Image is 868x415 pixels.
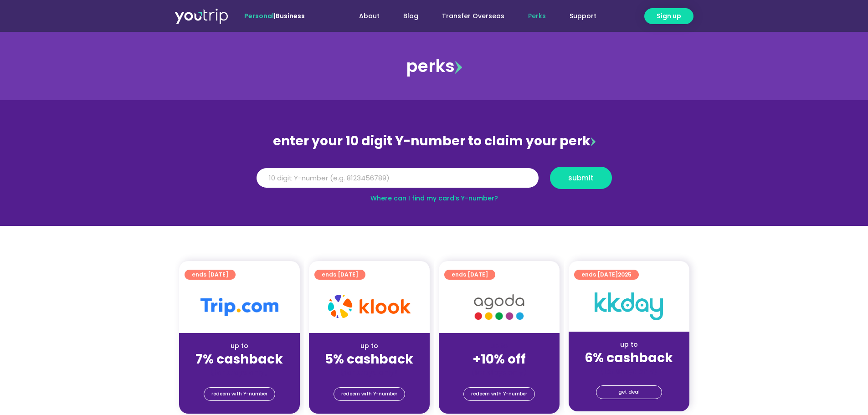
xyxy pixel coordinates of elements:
span: redeem with Y-number [211,388,267,400]
span: get deal [618,386,640,399]
div: up to [576,340,682,349]
button: submit [550,167,612,189]
a: Perks [516,8,558,25]
input: 10 digit Y-number (e.g. 8123456789) [257,168,539,188]
span: ends [DATE] [322,270,358,280]
a: Support [558,8,608,25]
span: redeem with Y-number [471,388,527,400]
a: Blog [391,8,430,25]
span: Personal [244,11,274,20]
a: About [347,8,391,25]
div: up to [316,341,422,351]
strong: 5% cashback [325,350,413,368]
div: enter your 10 digit Y-number to claim your perk [252,129,616,153]
span: Sign up [657,11,681,21]
a: Where can I find my card’s Y-number? [370,194,498,203]
span: submit [568,174,594,181]
a: get deal [596,385,662,399]
a: redeem with Y-number [204,387,275,401]
div: (for stays only) [576,366,682,376]
div: (for stays only) [446,368,552,377]
a: ends [DATE] [444,270,495,280]
span: redeem with Y-number [341,388,397,400]
span: up to [491,341,508,350]
a: ends [DATE]2025 [574,270,639,280]
span: ends [DATE] [192,270,228,280]
span: ends [DATE] [452,270,488,280]
nav: Menu [329,8,608,25]
span: | [244,11,305,20]
a: ends [DATE] [185,270,236,280]
form: Y Number [257,167,612,196]
strong: +10% off [473,350,526,368]
strong: 6% cashback [585,349,673,367]
a: redeem with Y-number [334,387,405,401]
div: (for stays only) [316,368,422,377]
a: Sign up [644,8,693,24]
span: ends [DATE] [581,270,632,280]
div: up to [186,341,293,351]
a: redeem with Y-number [463,387,535,401]
div: (for stays only) [186,368,293,377]
a: Business [276,11,305,20]
span: 2025 [618,271,632,278]
strong: 7% cashback [195,350,283,368]
a: Transfer Overseas [430,8,516,25]
a: ends [DATE] [314,270,365,280]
